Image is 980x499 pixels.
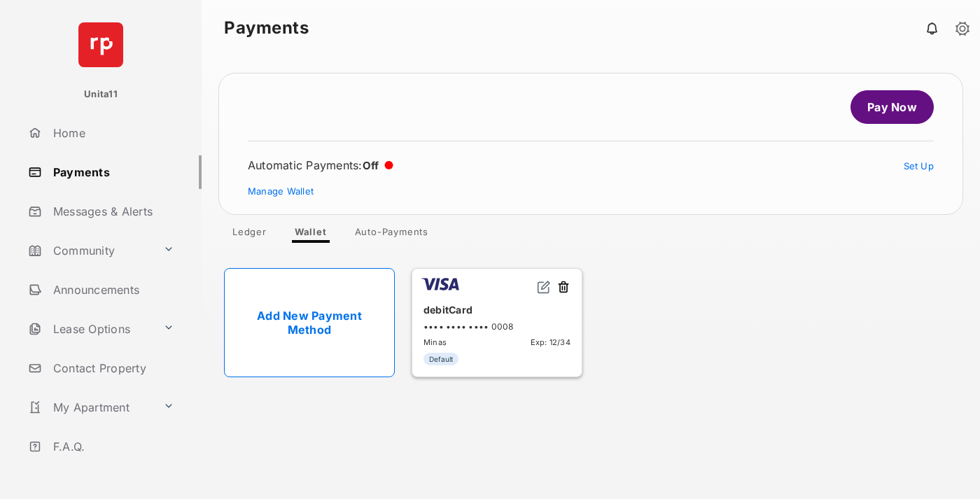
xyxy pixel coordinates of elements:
span: Minas [423,337,447,347]
div: Automatic Payments : [248,158,393,172]
a: Lease Options [22,312,157,346]
img: svg+xml;base64,PHN2ZyB4bWxucz0iaHR0cDovL3d3dy53My5vcmcvMjAwMC9zdmciIHdpZHRoPSI2NCIgaGVpZ2h0PSI2NC... [78,22,123,67]
span: Exp: 12/34 [531,337,570,347]
div: debitCard [423,298,570,321]
a: Ledger [221,226,278,243]
a: F.A.Q. [22,430,202,463]
a: Community [22,234,157,267]
a: Auto-Payments [344,226,440,243]
a: Set Up [904,160,934,171]
a: Announcements [22,273,202,307]
a: Add New Payment Method [224,268,395,377]
a: Messages & Alerts [22,195,202,228]
span: Off [363,159,379,172]
a: Home [22,116,202,150]
a: Contact Property [22,351,202,385]
img: svg+xml;base64,PHN2ZyB2aWV3Qm94PSIwIDAgMjQgMjQiIHdpZHRoPSIxNiIgaGVpZ2h0PSIxNiIgZmlsbD0ibm9uZSIgeG... [537,280,551,294]
a: My Apartment [22,391,157,424]
p: Unita11 [84,87,118,101]
strong: Payments [224,20,309,36]
a: Manage Wallet [248,185,314,197]
a: Payments [22,155,202,189]
a: Wallet [283,226,338,243]
div: •••• •••• •••• 0008 [423,321,570,332]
